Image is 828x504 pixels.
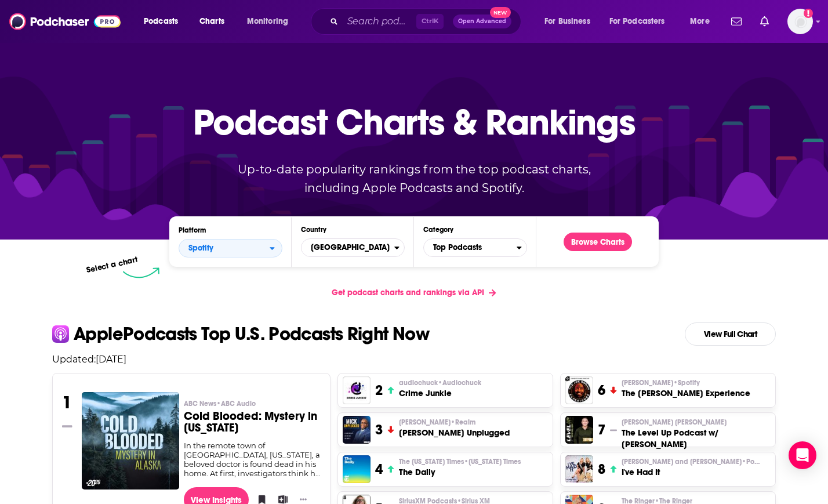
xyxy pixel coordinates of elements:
a: Show notifications dropdown [727,12,746,31]
div: Search podcasts, credits, & more... [322,8,532,35]
button: open menu [536,12,605,31]
p: Updated: [DATE] [43,354,785,365]
h3: 6 [598,382,605,399]
img: The Daily [343,455,371,483]
a: Show notifications dropdown [756,12,773,31]
button: Open AdvancedNew [453,14,511,28]
img: apple Icon [52,325,69,342]
button: open menu [602,12,682,31]
p: The New York Times • New York Times [399,457,521,466]
span: • [US_STATE] Times [464,458,521,466]
svg: Add a profile image [804,9,813,18]
span: Ctrl K [416,14,444,29]
p: Select a chart [85,255,139,275]
p: Mick Hunt • Realm [399,418,510,427]
span: Spotify [188,244,213,252]
a: The [US_STATE] Times•[US_STATE] TimesThe Daily [399,457,521,478]
a: I've Had It [565,455,593,483]
a: ABC News•ABC AudioCold Blooded: Mystery in [US_STATE] [184,399,321,441]
a: Cold Blooded: Mystery in Alaska [82,392,179,489]
span: Monitoring [247,13,288,30]
span: [PERSON_NAME] [622,378,700,387]
p: audiochuck • Audiochuck [399,378,481,387]
h3: The Level Up Podcast w/ [PERSON_NAME] [622,427,771,450]
span: New [490,7,511,18]
h3: I've Had It [622,466,761,478]
h3: 8 [598,461,605,478]
h3: Cold Blooded: Mystery in [US_STATE] [184,411,321,434]
a: audiochuck•AudiochuckCrime Junkie [399,378,481,399]
img: Crime Junkie [343,376,371,404]
span: Podcasts [144,13,178,30]
span: [PERSON_NAME] and [PERSON_NAME] [622,457,761,466]
p: Up-to-date popularity rankings from the top podcast charts, including Apple Podcasts and Spotify. [215,160,613,197]
p: Jennifer Welch and Angie Sullivan • PodcastOne [622,457,761,466]
span: For Business [544,13,590,30]
button: Categories [423,238,527,257]
a: Get podcast charts and rankings via API [322,278,505,307]
button: Show profile menu [787,9,813,34]
span: • ABC Audio [216,400,256,408]
h3: 4 [375,461,383,478]
div: In the remote town of [GEOGRAPHIC_DATA], [US_STATE], a beloved doctor is found dead in his home. ... [184,441,321,478]
h3: 2 [375,382,383,399]
h3: 3 [375,421,383,438]
span: audiochuck [399,378,481,387]
img: select arrow [123,267,159,278]
a: Charts [192,12,231,31]
span: For Podcasters [609,13,665,30]
img: User Profile [787,9,813,34]
h3: 7 [598,421,605,438]
span: ABC News [184,399,256,408]
button: open menu [179,239,282,258]
span: Top Podcasts [424,238,517,258]
span: • Realm [451,418,475,426]
h3: Crime Junkie [399,387,481,399]
div: Open Intercom Messenger [789,441,816,469]
p: Joe Rogan • Spotify [622,378,750,387]
a: [PERSON_NAME]•SpotifyThe [PERSON_NAME] Experience [622,378,750,399]
button: Browse Charts [564,233,632,251]
img: Mick Unplugged [343,416,371,444]
button: open menu [239,12,303,31]
img: The Level Up Podcast w/ Paul Alex [565,416,593,444]
button: Countries [301,238,405,257]
span: Charts [199,13,224,30]
p: ABC News • ABC Audio [184,399,321,408]
span: [GEOGRAPHIC_DATA] [302,238,394,258]
span: Logged in as evankrask [787,9,813,34]
h3: The Daily [399,466,521,478]
h3: The [PERSON_NAME] Experience [622,387,750,399]
a: Cold Blooded: Mystery in Alaska [82,392,179,490]
span: More [690,13,710,30]
p: Podcast Charts & Rankings [193,84,635,159]
h3: [PERSON_NAME] Unplugged [399,427,510,438]
h3: 1 [62,392,72,413]
button: open menu [136,12,193,31]
span: • PodcastOne [742,458,786,466]
img: The Joe Rogan Experience [565,376,593,404]
span: [PERSON_NAME] [399,418,475,427]
span: [PERSON_NAME] [PERSON_NAME] [622,418,727,427]
img: Podchaser - Follow, Share and Rate Podcasts [9,10,121,32]
button: open menu [682,12,724,31]
span: • Spotify [673,379,700,387]
span: Get podcast charts and rankings via API [332,288,484,298]
span: The [US_STATE] Times [399,457,521,466]
span: Open Advanced [458,19,506,24]
h2: Platforms [179,239,282,258]
a: [PERSON_NAME] and [PERSON_NAME]•PodcastOneI've Had It [622,457,761,478]
p: Paul Alex Espinoza [622,418,771,427]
